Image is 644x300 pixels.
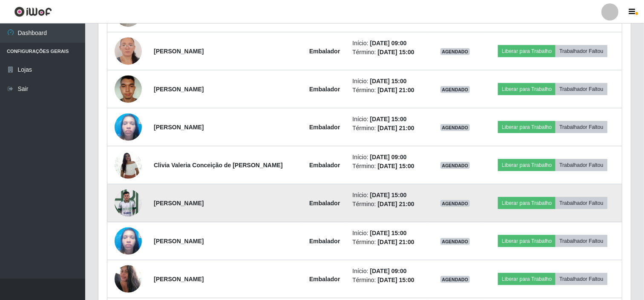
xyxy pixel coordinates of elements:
li: Início: [352,39,422,48]
strong: [PERSON_NAME] [154,276,204,283]
span: AGENDADO [440,162,470,169]
strong: [PERSON_NAME] [154,48,204,55]
strong: [PERSON_NAME] [154,200,204,207]
strong: Embalador [309,86,340,93]
li: Início: [352,267,422,276]
span: AGENDADO [440,200,470,207]
li: Término: [352,86,422,95]
time: [DATE] 15:00 [370,230,407,236]
button: Liberar para Trabalho [498,235,555,247]
strong: [PERSON_NAME] [154,238,204,245]
button: Liberar para Trabalho [498,45,555,57]
button: Liberar para Trabalho [498,273,555,285]
time: [DATE] 09:00 [370,154,407,160]
li: Término: [352,200,422,209]
button: Trabalhador Faltou [555,273,607,285]
time: [DATE] 15:00 [378,163,414,169]
span: AGENDADO [440,48,470,55]
time: [DATE] 21:00 [378,125,414,131]
li: Término: [352,238,422,247]
time: [DATE] 09:00 [370,40,407,47]
strong: [PERSON_NAME] [154,124,204,131]
time: [DATE] 21:00 [378,239,414,245]
img: 1667645848902.jpeg [115,147,142,183]
img: 1698057093105.jpeg [115,185,142,221]
span: AGENDADO [440,124,470,131]
li: Início: [352,229,422,238]
button: Trabalhador Faltou [555,83,607,95]
strong: Embalador [309,124,340,131]
time: [DATE] 15:00 [370,192,407,198]
li: Início: [352,153,422,162]
span: AGENDADO [440,238,470,245]
img: 1689458402728.jpeg [115,71,142,107]
time: [DATE] 15:00 [378,277,414,283]
time: [DATE] 15:00 [378,49,414,55]
time: [DATE] 15:00 [370,78,407,84]
li: Término: [352,162,422,171]
button: Trabalhador Faltou [555,197,607,209]
img: 1736711151792.jpeg [115,109,142,145]
span: AGENDADO [440,276,470,283]
li: Início: [352,115,422,124]
time: [DATE] 21:00 [378,87,414,93]
button: Liberar para Trabalho [498,159,555,171]
img: 1715090170415.jpeg [115,22,142,81]
img: 1672695998184.jpeg [115,261,142,297]
button: Trabalhador Faltou [555,121,607,133]
strong: Clivia Valeria Conceição de [PERSON_NAME] [154,162,283,169]
strong: Embalador [309,162,340,169]
time: [DATE] 21:00 [378,201,414,207]
img: 1736711151792.jpeg [115,223,142,259]
strong: Embalador [309,276,340,283]
button: Liberar para Trabalho [498,121,555,133]
li: Término: [352,124,422,133]
button: Liberar para Trabalho [498,197,555,209]
time: [DATE] 15:00 [370,116,407,122]
li: Início: [352,191,422,200]
strong: [PERSON_NAME] [154,86,204,93]
li: Término: [352,276,422,285]
li: Início: [352,77,422,86]
li: Término: [352,48,422,57]
strong: Embalador [309,238,340,245]
button: Trabalhador Faltou [555,45,607,57]
img: CoreUI Logo [14,6,52,17]
button: Liberar para Trabalho [498,83,555,95]
strong: Embalador [309,48,340,55]
button: Trabalhador Faltou [555,159,607,171]
button: Trabalhador Faltou [555,235,607,247]
time: [DATE] 09:00 [370,268,407,274]
span: AGENDADO [440,86,470,93]
strong: Embalador [309,200,340,207]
